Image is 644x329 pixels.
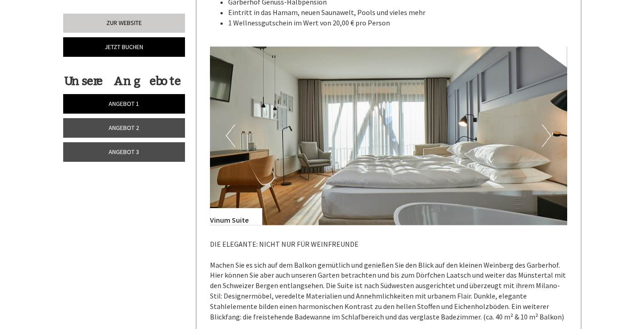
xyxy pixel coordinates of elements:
[542,124,551,147] button: Next
[109,100,139,108] span: Angebot 1
[109,148,139,156] span: Angebot 3
[210,239,567,322] p: DIE ELEGANTE: NICHT NUR FÜR WEINFREUNDE Machen Sie es sich auf dem Balkon gemütlich und genießen ...
[228,18,567,28] li: 1 Wellnessgutschein im Wert von 20,00 € pro Person
[226,124,235,147] button: Previous
[210,208,262,225] div: Vinum Suite
[228,7,567,18] li: Eintritt in das Hamam, neuen Saunawelt, Pools und vieles mehr
[63,73,182,90] div: Unsere Angebote
[210,46,567,225] img: image
[63,37,185,57] a: Jetzt buchen
[109,124,139,132] span: Angebot 2
[63,14,185,33] a: Zur Website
